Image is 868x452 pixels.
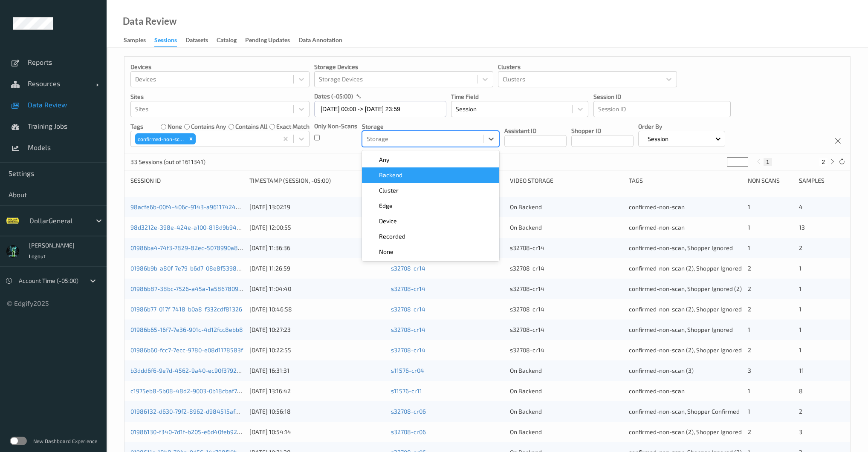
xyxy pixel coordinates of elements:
[748,176,793,185] div: Non Scans
[130,176,243,185] div: Session ID
[217,36,237,46] div: Catalog
[130,122,143,131] p: Tags
[504,127,567,135] p: Assistant ID
[391,305,425,313] a: s32708-cr14
[748,305,751,313] span: 2
[510,346,623,354] div: s32708-cr14
[819,158,827,166] button: 2
[130,387,246,394] a: c1975eb8-5b08-48d2-9003-0b18cbaf773f
[379,232,405,241] span: Recorded
[391,387,422,394] a: s11576-cr11
[629,346,797,354] span: confirmed-non-scan (2), Shopper Ignored, Shopper Confirmed
[379,248,393,256] span: None
[391,265,425,272] a: s32708-cr14
[245,36,290,46] div: Pending Updates
[379,155,389,164] span: Any
[799,346,801,354] span: 1
[799,305,801,313] span: 1
[130,408,246,415] a: 01986132-d630-79f2-8962-d984515afbb3
[510,325,623,334] div: s32708-cr14
[379,202,393,210] span: Edge
[451,92,588,101] p: Time Field
[799,224,805,231] span: 13
[130,63,310,71] p: Devices
[510,244,623,252] div: s32708-cr14
[130,367,246,374] a: b3ddd6f6-9e7d-4562-9a40-ec90f3792c91
[249,176,385,185] div: Timestamp (Session, -05:00)
[629,265,797,272] span: confirmed-non-scan (2), Shopper Ignored, Shopper Confirmed
[571,127,634,135] p: Shopper ID
[130,285,249,292] a: 01986b87-38bc-7526-a45a-1a58678094c3
[799,408,802,415] span: 2
[748,244,750,251] span: 1
[748,203,750,210] span: 1
[748,367,751,374] span: 3
[130,265,247,272] a: 01986b9b-a80f-7e79-b6d7-08e8f5398d68
[249,305,385,314] div: [DATE] 10:46:58
[799,326,801,333] span: 1
[379,186,399,195] span: Cluster
[510,305,623,314] div: s32708-cr14
[799,176,844,185] div: Samples
[629,305,797,313] span: confirmed-non-scan (2), Shopper Ignored, Shopper Confirmed
[249,244,385,252] div: [DATE] 11:36:36
[249,285,385,293] div: [DATE] 11:04:40
[249,366,385,375] div: [DATE] 16:31:31
[298,36,342,46] div: Data Annotation
[799,367,804,374] span: 11
[124,35,154,46] a: Samples
[391,326,425,333] a: s32708-cr14
[314,92,353,101] p: dates (-05:00)
[510,285,623,293] div: s32708-cr14
[249,223,385,232] div: [DATE] 12:00:55
[629,428,815,435] span: confirmed-non-scan (2), Shopper Ignored (2), Shopper Confirmed (2)
[186,133,196,144] div: Remove confirmed-non-scan
[249,325,385,334] div: [DATE] 10:27:23
[629,176,742,185] div: Tags
[748,346,751,354] span: 2
[276,122,310,131] label: exact match
[191,122,226,131] label: contains any
[799,285,801,292] span: 1
[391,408,426,415] a: s32708-cr06
[391,367,424,374] a: s11576-cr04
[249,428,385,436] div: [DATE] 10:54:14
[217,35,245,46] a: Catalog
[629,367,694,374] span: confirmed-non-scan (3)
[748,428,751,435] span: 2
[130,346,243,354] a: 01986b60-fcc7-7ecc-9780-e08d1178583f
[510,428,623,436] div: On Backend
[314,63,493,71] p: Storage Devices
[185,35,217,46] a: Datasets
[249,264,385,273] div: [DATE] 11:26:59
[135,133,186,144] div: confirmed-non-scan
[799,265,801,272] span: 1
[245,35,298,46] a: Pending Updates
[130,203,246,210] a: 98acfe6b-00f4-406c-9143-a96117424322
[764,158,772,166] button: 1
[123,17,176,26] div: Data Review
[510,223,623,232] div: On Backend
[748,408,750,415] span: 1
[629,244,733,251] span: confirmed-non-scan, Shopper Ignored
[154,35,185,47] a: Sessions
[748,387,750,394] span: 1
[249,387,385,395] div: [DATE] 13:16:42
[391,346,425,354] a: s32708-cr14
[510,387,623,395] div: On Backend
[510,264,623,273] div: s32708-cr14
[510,366,623,375] div: On Backend
[130,326,243,333] a: 01986b65-16f7-7e36-901c-4d12fcc8ebb8
[748,285,751,292] span: 2
[629,224,685,231] span: confirmed-non-scan
[510,407,623,416] div: On Backend
[185,36,208,46] div: Datasets
[748,224,750,231] span: 1
[130,244,248,251] a: 01986ba4-74f3-7829-82ec-5078990a8d14
[379,171,402,179] span: Backend
[362,122,499,131] p: Storage
[124,36,146,46] div: Samples
[130,158,205,166] p: 33 Sessions (out of 1611341)
[593,92,731,101] p: Session ID
[235,122,267,131] label: contains all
